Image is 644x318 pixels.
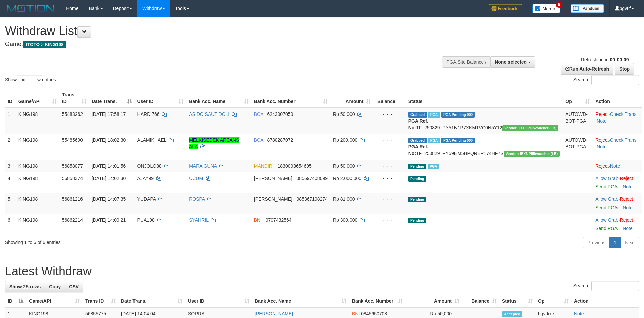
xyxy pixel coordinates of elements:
span: · [595,196,620,202]
label: Search: [573,281,639,291]
th: Trans ID: activate to sort column ascending [83,295,118,307]
span: Pending [408,176,426,182]
a: Allow Grab [595,176,618,181]
span: Copy 6243007050 to clipboard [267,111,293,117]
span: Marked by bgvdixe [428,138,440,143]
span: Marked by bgvdixe [428,164,439,169]
div: - - - [376,196,402,202]
a: Note [597,118,607,124]
a: Note [623,226,633,231]
span: ALAMIKHAEL [137,137,166,143]
span: Grabbed [408,138,427,143]
td: KING198 [16,172,59,193]
td: TF_250829_PY59EM5HPQRER174HF7S [406,134,563,160]
a: Run Auto-Refresh [561,63,613,75]
th: Bank Acc. Number: activate to sort column ascending [349,295,406,307]
th: ID: activate to sort column descending [5,295,26,307]
b: PGA Ref. No: [408,144,428,156]
div: - - - [376,111,402,118]
th: Balance: activate to sort column ascending [462,295,499,307]
a: Note [623,205,633,210]
span: Copy 085697408099 to clipboard [297,176,328,181]
span: ITOTO > KING198 [23,41,66,48]
th: Bank Acc. Name: activate to sort column ascending [252,295,349,307]
th: Amount: activate to sort column ascending [330,89,373,108]
td: 6 [5,214,16,234]
td: · · [593,108,642,134]
div: - - - [376,217,402,223]
span: Copy 0845650708 to clipboard [361,311,387,316]
span: [DATE] 18:02:30 [92,137,126,143]
div: - - - [376,137,402,143]
a: Previous [583,237,610,248]
a: CSV [65,281,83,292]
td: 5 [5,193,16,214]
td: · · [593,134,642,160]
td: KING198 [16,193,59,214]
span: 5 [556,2,563,8]
h1: Withdraw List [5,24,423,38]
span: 56858077 [62,163,83,169]
img: Feedback.jpg [489,4,522,13]
input: Search: [591,281,639,291]
td: KING198 [16,134,59,160]
a: Reject [620,176,633,181]
div: Showing 1 to 6 of 6 entries [5,236,263,246]
span: Pending [408,218,426,223]
h4: Game: [5,41,423,48]
th: Game/API: activate to sort column ascending [16,89,59,108]
th: Bank Acc. Number: activate to sort column ascending [251,89,330,108]
span: Vendor URL: https://dashboard.q2checkout.com/secure [504,151,560,157]
th: Action [571,295,639,307]
span: Copy 1830003654695 to clipboard [278,163,312,169]
label: Search: [573,75,639,85]
td: 1 [5,108,16,134]
span: PGA Pending [441,138,475,143]
th: Status [406,89,563,108]
a: Next [621,237,639,248]
span: 55483262 [62,111,83,117]
a: Reject [595,163,609,169]
a: Note [597,144,607,149]
span: Copy 085367198274 to clipboard [297,196,328,202]
th: Status: activate to sort column ascending [499,295,535,307]
a: Send PGA [595,226,617,231]
a: Send PGA [595,205,617,210]
td: · [593,160,642,172]
span: None selected [495,59,527,65]
span: ONJOLO88 [137,163,162,169]
b: PGA Ref. No: [408,118,428,130]
div: - - - [376,163,402,169]
span: Copy 8780287072 to clipboard [267,137,293,143]
span: YUDAPA [137,196,156,202]
a: Send PGA [595,184,617,189]
td: 4 [5,172,16,193]
td: · [593,214,642,234]
img: Button%20Memo.svg [532,4,560,13]
span: CSV [69,284,79,289]
span: Marked by bgvdixe [428,112,440,118]
span: [DATE] 14:02:30 [92,176,126,181]
a: Note [623,184,633,189]
a: Note [574,311,584,316]
span: PUA198 [137,217,155,223]
span: Copy 0707432564 to clipboard [266,217,292,223]
td: · [593,193,642,214]
span: Accepted [502,311,522,317]
img: panduan.png [571,4,604,13]
a: Allow Grab [595,217,618,223]
span: Rp 50.000 [333,163,355,169]
span: HARDI766 [137,111,160,117]
span: BNI [352,311,360,316]
strong: 00:00:09 [610,57,629,62]
a: Allow Grab [595,196,618,202]
span: [DATE] 14:01:56 [92,163,126,169]
a: Stop [615,63,634,75]
a: MARA GUNA [189,163,217,169]
span: 56858374 [62,176,83,181]
th: Op: activate to sort column ascending [535,295,571,307]
div: - - - [376,175,402,182]
th: Date Trans.: activate to sort column descending [89,89,135,108]
span: BCA [254,137,263,143]
div: PGA Site Balance / [442,56,490,68]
